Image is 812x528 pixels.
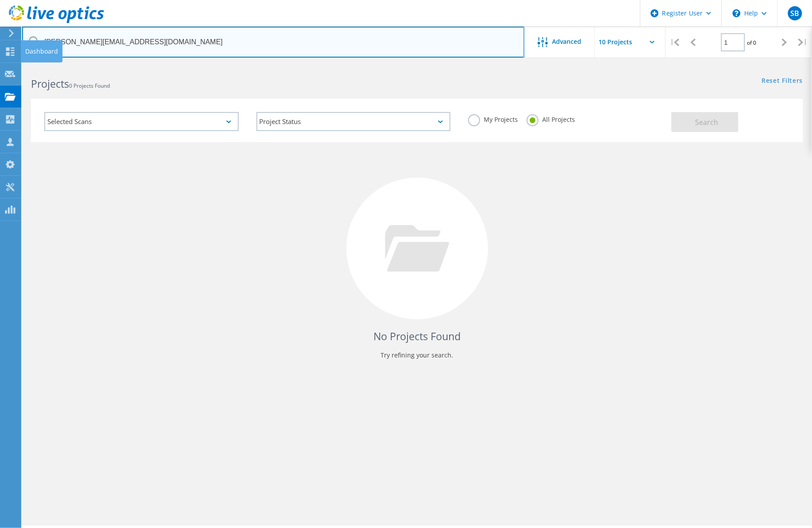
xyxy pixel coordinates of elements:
a: Live Optics Dashboard [9,19,104,25]
p: Try refining your search. [40,348,794,362]
span: Advanced [552,39,582,45]
div: Project Status [256,112,451,131]
h4: No Projects Found [40,329,794,344]
span: 0 Projects Found [69,82,110,89]
div: Dashboard [25,48,58,54]
div: | [666,27,684,58]
button: Search [672,112,738,132]
label: My Projects [468,114,518,123]
div: Selected Scans [44,112,239,131]
span: Search [695,117,718,127]
span: SB [790,10,799,17]
svg: \n [733,9,741,17]
a: Reset Filters [762,78,803,85]
b: Projects [31,77,69,91]
div: | [794,27,812,58]
span: of 0 [747,39,757,47]
label: All Projects [527,114,575,123]
input: Search projects by name, owner, ID, company, etc [22,27,524,58]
